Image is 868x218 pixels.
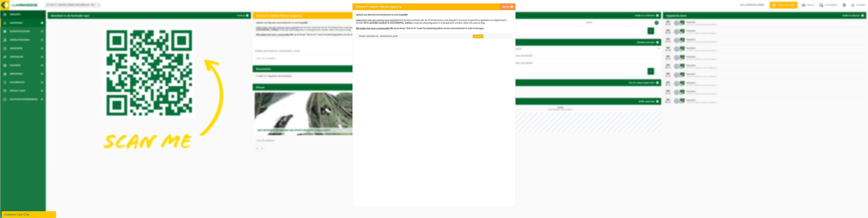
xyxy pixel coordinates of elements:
[500,3,515,10] button: Skip (0)
[356,19,398,22] u: Iedere klant met een contract voor restafval
[356,27,485,30] b: Klik op de knop "Vul nu in" naast het plaatsingsadres om de overeenkomst in orde te brengen.
[352,3,405,10] h2: Vlarema 9 | Update Vlaamse wetgeving
[476,22,485,24] a: onze blog.
[356,14,408,16] b: Update uw Vlarema overeenkomst zo snel mogelijk!
[2,211,57,218] iframe: chat widget
[356,33,470,39] td: STRABO WEGENBOUW - [GEOGRAPHIC_DATA]
[473,34,483,38] a: Vul nu in
[356,27,390,30] u: Wij maken het voor u eenvoudig.
[364,22,411,24] b: Dit is wettelijk verplicht in [GEOGRAPHIC_DATA]
[356,14,512,30] p: moet kunnen aantonen dat de 29 afvalstromen zoals bepaald in Vlarema 9 selectief aangeboden en ui...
